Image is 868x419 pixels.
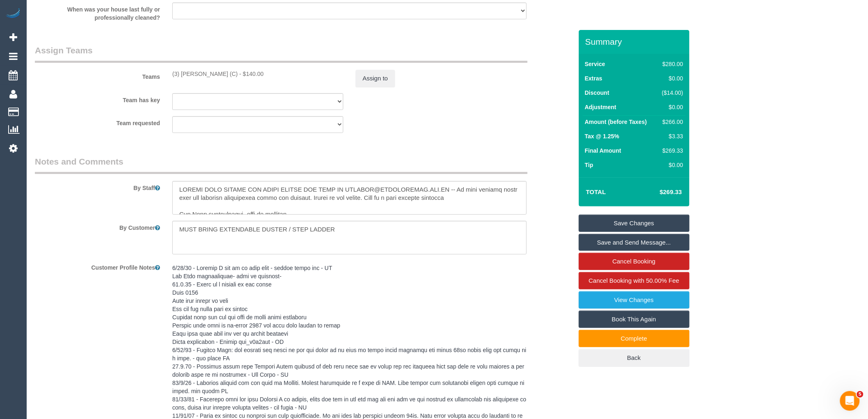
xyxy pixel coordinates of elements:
legend: Assign Teams [35,44,528,63]
a: Cancel Booking with 50.00% Fee [579,272,690,289]
div: 4 hours x $35.00/hour [172,70,343,78]
a: Save and Send Message... [579,234,690,251]
div: $280.00 [659,60,683,68]
a: Save Changes [579,215,690,232]
label: Customer Profile Notes [29,261,166,272]
a: View Changes [579,291,690,309]
label: Tax @ 1.25% [585,132,619,140]
label: Team requested [29,116,166,127]
div: $266.00 [659,118,683,126]
label: When was your house last fully or professionally cleaned? [29,2,166,22]
span: Cancel Booking with 50.00% Fee [589,277,679,284]
label: Final Amount [585,147,621,155]
label: Service [585,60,605,68]
div: $0.00 [659,161,683,169]
div: ($14.00) [659,89,683,97]
img: Automaid Logo [5,8,21,20]
h3: Summary [585,37,685,46]
label: Adjustment [585,103,617,111]
iframe: Intercom live chat [840,391,860,411]
a: Back [579,349,690,366]
label: Extras [585,74,603,82]
button: Assign to [356,70,395,87]
legend: Notes and Comments [35,156,528,174]
div: $0.00 [659,74,683,82]
h4: $269.33 [635,189,682,196]
div: $3.33 [659,132,683,140]
label: By Customer [29,221,166,232]
label: Tip [585,161,594,169]
strong: Total [586,188,606,195]
span: 5 [857,391,863,398]
a: Cancel Booking [579,253,690,270]
label: By Staff [29,181,166,192]
a: Book This Again [579,311,690,328]
label: Amount (before Taxes) [585,118,647,126]
a: Complete [579,330,690,347]
label: Teams [29,70,166,81]
div: $269.33 [659,147,683,155]
label: Discount [585,89,610,97]
div: $0.00 [659,103,683,111]
label: Team has key [29,93,166,104]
